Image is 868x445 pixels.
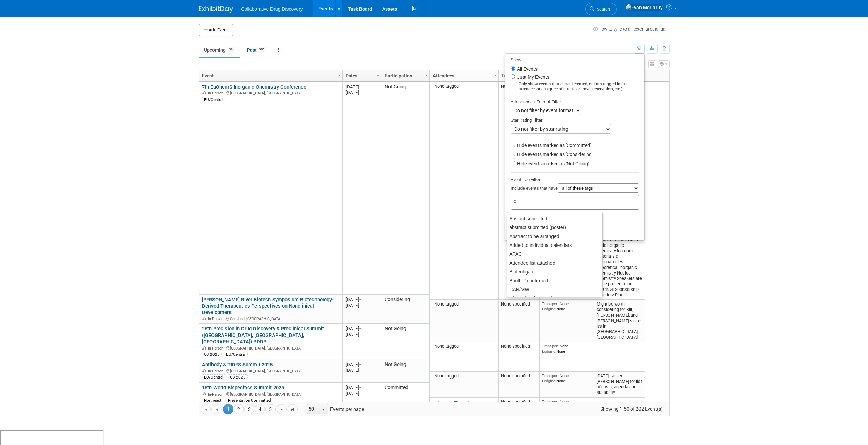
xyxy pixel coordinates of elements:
div: [DATE] [345,390,379,396]
div: None tagged [432,344,496,349]
div: None specified [501,399,536,405]
td: Not Going [382,324,429,359]
span: In-Person [208,369,225,373]
span: select [321,407,326,412]
div: EU/Central [202,374,225,380]
span: In-Person [208,392,225,397]
span: Collaborative Drug Discovery [241,6,303,12]
img: In-Person Event [202,91,206,94]
div: Include events that have [511,183,639,195]
div: Q3 2025 [202,352,222,357]
div: [DATE] [345,302,379,308]
td: Not Going [382,82,429,295]
a: 5 [265,404,276,414]
a: Go to the last page [288,404,298,414]
td: [DATE] - asked [PERSON_NAME] for list of costs, agenda and suitability [594,372,645,398]
a: 7th EuChemS Inorganic Chemistry Conference [202,84,306,90]
a: Go to the first page [201,404,211,414]
span: Transport: [542,373,560,378]
span: Lodging: [542,307,556,311]
span: - [359,385,361,390]
div: [DATE] [345,331,379,337]
div: [GEOGRAPHIC_DATA], [GEOGRAPHIC_DATA] [202,90,339,96]
span: Events per page [298,404,371,414]
a: 16th World Bispecifics Summit 2025 [202,385,284,391]
div: None specified [501,84,536,89]
span: - [359,84,361,89]
div: Biotechgate [507,267,602,276]
div: [DATE] [345,326,379,331]
div: None specified [501,344,536,349]
div: [DATE] [345,90,379,95]
div: None None [542,301,591,311]
label: Hide events marked as 'Not Going' [516,160,589,167]
a: Tasks [501,70,535,81]
img: In-Person Event [202,317,206,320]
td: Not Going [382,359,429,383]
div: [DATE] [345,385,379,390]
span: 986 [257,47,266,52]
a: [PERSON_NAME] River Biotech Symposium Biotechnology-Derived Therapeutics Perspectives on Nonclini... [202,297,334,316]
div: abstract submitted (poster) [507,223,602,232]
div: [GEOGRAPHIC_DATA], [GEOGRAPHIC_DATA] [202,368,339,374]
span: 1 [223,404,233,414]
div: None None [542,373,591,383]
div: None None [542,399,591,409]
div: APAC [507,250,602,258]
div: Booth # confirmed [507,276,602,285]
a: Antibody & TIDES Summit 2025 [202,361,273,368]
img: In-Person Event [202,346,206,350]
div: Attendance / Format Filter: [511,98,639,106]
div: Only show events that either I created, or I am tagged in (as attendee, or assignee of a task, or... [511,81,639,92]
label: Just My Events [516,74,549,80]
div: Star Rating Filter: [511,115,639,124]
div: Check for Abstracts/Posters [507,294,602,303]
a: Event [202,70,338,81]
a: Attendees [433,70,494,81]
a: Search [585,3,617,15]
div: Q3 2025 [228,374,248,380]
div: [DATE] [345,297,379,302]
a: Column Settings [422,70,429,80]
div: [DATE] [345,84,379,90]
span: Lodging: [542,379,556,383]
span: Lodging: [542,349,556,354]
a: Go to the next page [277,404,287,414]
img: In-Person Event [202,392,206,396]
td: Committed [382,383,429,406]
a: Participation [385,70,425,81]
span: Go to the next page [279,407,284,412]
a: Dates [345,70,377,81]
span: In-Person [208,91,225,95]
div: [GEOGRAPHIC_DATA], [GEOGRAPHIC_DATA] [202,345,339,351]
a: How to sync to an external calendar... [593,27,670,32]
div: Carlsbad, [GEOGRAPHIC_DATA] [202,316,339,322]
span: Column Settings [375,73,381,78]
td: Considering [382,295,429,324]
a: Column Settings [335,70,342,80]
div: [DATE] [345,367,379,373]
span: Go to the first page [203,407,208,412]
img: ExhibitDay [199,6,233,13]
div: Show: [511,55,639,64]
span: - [359,362,361,367]
span: In-Person [208,346,225,351]
label: Hide events marked as 'Committed' [516,142,591,149]
span: Transport: [542,301,560,306]
a: 4 [255,404,265,414]
a: Upcoming202 [199,44,240,57]
a: 2 [234,404,244,414]
div: Abstract to be arranged [507,232,602,241]
div: EU/Central [224,352,248,357]
label: All Events [516,66,538,71]
div: Event Tag Filter: [511,176,639,183]
span: - [359,297,361,302]
div: [GEOGRAPHIC_DATA], [GEOGRAPHIC_DATA] [202,391,339,397]
div: CAN/MW [507,285,602,294]
img: Evan Moriarity [626,4,663,11]
span: Go to the previous page [214,407,219,412]
div: Attendee list attached [507,258,602,267]
span: - [359,326,361,331]
span: 202 [226,47,235,52]
span: Column Settings [492,73,497,78]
